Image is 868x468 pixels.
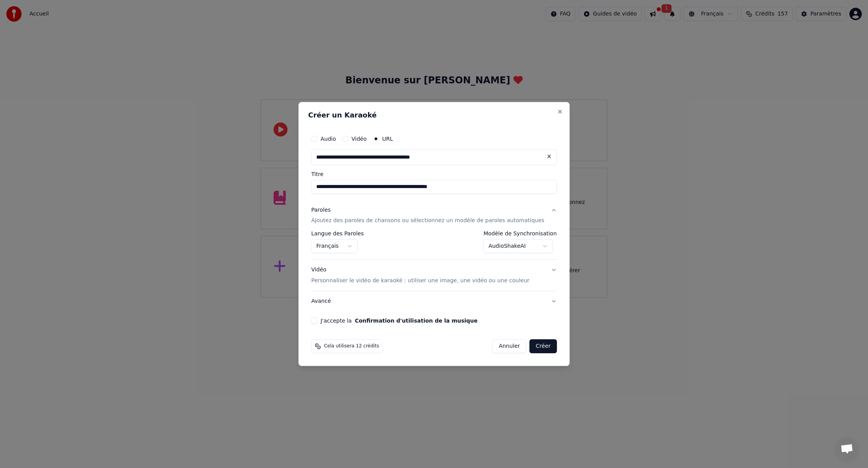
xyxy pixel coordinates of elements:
label: Titre [311,171,557,177]
label: Modèle de Synchronisation [484,231,557,237]
button: ParolesAjoutez des paroles de chansons ou sélectionnez un modèle de paroles automatiques [311,200,557,231]
button: VidéoPersonnaliser le vidéo de karaoké : utiliser une image, une vidéo ou une couleur [311,260,557,291]
p: Ajoutez des paroles de chansons ou sélectionnez un modèle de paroles automatiques [311,217,544,225]
label: Audio [320,136,336,142]
span: Cela utilisera 12 crédits [324,343,379,349]
button: Créer [530,339,557,353]
p: Personnaliser le vidéo de karaoké : utiliser une image, une vidéo ou une couleur [311,277,529,285]
label: URL [382,136,393,142]
button: Annuler [492,339,526,353]
label: Langue des Paroles [311,231,364,237]
h2: Créer un Karaoké [308,112,560,119]
button: Avancé [311,291,557,311]
div: Vidéo [311,266,529,285]
label: Vidéo [351,136,367,142]
div: Paroles [311,206,331,214]
button: J'accepte la [355,318,478,323]
label: J'accepte la [320,318,477,323]
div: ParolesAjoutez des paroles de chansons ou sélectionnez un modèle de paroles automatiques [311,231,557,260]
